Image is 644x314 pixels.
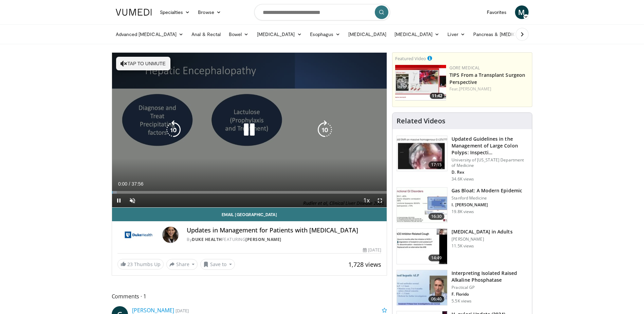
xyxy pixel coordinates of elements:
[116,57,170,70] button: Tap to unmute
[225,28,253,41] a: Bowel
[194,5,225,19] a: Browse
[112,53,387,208] video-js: Video Player
[428,213,445,220] span: 16:30
[397,188,447,223] img: 480ec31d-e3c1-475b-8289-0a0659db689a.150x105_q85_crop-smart_upscale.jpg
[469,28,549,41] a: Pancreas & [MEDICAL_DATA]
[245,237,281,242] a: [PERSON_NAME]
[449,86,529,92] div: Feat.
[428,161,445,168] span: 17:15
[452,157,528,168] p: University of [US_STATE] Department of Medicine
[112,191,387,194] div: Progress Bar
[430,93,444,99] span: 11:42
[112,208,387,221] a: Email [GEOGRAPHIC_DATA]
[187,227,381,234] h4: Updates in Management for Patients with [MEDICAL_DATA]
[395,55,426,62] small: Featured Video
[373,194,387,207] button: Fullscreen
[428,296,445,302] span: 06:40
[131,181,143,187] span: 37:56
[452,136,528,156] h3: Updated Guidelines in the Management of Large Colon Polyps: Inspecti…
[254,4,390,20] input: Search topics, interventions
[452,228,512,235] h3: [MEDICAL_DATA] in Adults
[397,270,447,306] img: 6a4ee52d-0f16-480d-a1b4-8187386ea2ed.150x105_q85_crop-smart_upscale.jpg
[395,65,446,101] a: 11:42
[192,237,222,242] a: Duke Health
[253,28,306,41] a: [MEDICAL_DATA]
[306,28,345,41] a: Esophagus
[449,72,525,85] a: TIPS From a Transplant Surgeon Perspective
[452,285,528,290] p: Practical GP
[156,5,194,19] a: Specialties
[390,28,443,41] a: [MEDICAL_DATA]
[483,5,511,19] a: Favorites
[132,307,174,314] a: [PERSON_NAME]
[397,229,447,264] img: 11950cd4-d248-4755-8b98-ec337be04c84.150x105_q85_crop-smart_upscale.jpg
[443,28,469,41] a: Liver
[397,228,528,264] a: 14:49 [MEDICAL_DATA] in Adults [PERSON_NAME] 11.5K views
[187,28,225,41] a: Anal & Rectal
[176,308,189,314] small: [DATE]
[459,86,491,92] a: [PERSON_NAME]
[452,292,528,297] p: F. Florido
[397,270,528,306] a: 06:40 Interpreting Isolated Raised Alkaline Phosphatase Practical GP F. Florido 5.5K views
[397,187,528,223] a: 16:30 Gas Bloat: A Modern Epidemic Stanford Medicine I. [PERSON_NAME] 19.8K views
[452,243,474,249] p: 11.5K views
[166,259,198,270] button: Share
[129,181,130,187] span: /
[397,136,447,171] img: dfcfcb0d-b871-4e1a-9f0c-9f64970f7dd8.150x105_q85_crop-smart_upscale.jpg
[452,187,522,194] h3: Gas Bloat: A Modern Epidemic
[126,194,139,207] button: Unmute
[116,9,152,16] img: VuMedi Logo
[117,227,160,243] img: Duke Health
[348,260,381,268] span: 1,728 views
[395,65,446,101] img: 4003d3dc-4d84-4588-a4af-bb6b84f49ae6.150x105_q85_crop-smart_upscale.jpg
[428,255,445,261] span: 14:49
[397,136,528,182] a: 17:15 Updated Guidelines in the Management of Large Colon Polyps: Inspecti… University of [US_STA...
[127,261,133,267] span: 23
[515,5,529,19] a: M
[118,181,127,187] span: 0:00
[162,227,179,243] img: Avatar
[360,194,373,207] button: Playback Rate
[117,259,164,269] a: 23 Thumbs Up
[452,176,474,182] p: 34.6K views
[112,28,188,41] a: Advanced [MEDICAL_DATA]
[397,117,445,125] h4: Related Videos
[452,270,528,283] h3: Interpreting Isolated Raised Alkaline Phosphatase
[200,259,235,270] button: Save to
[112,194,126,207] button: Pause
[452,170,528,175] p: D. Rex
[452,209,474,214] p: 19.8K views
[452,195,522,201] p: Stanford Medicine
[187,237,381,243] div: By FEATURING
[112,292,387,301] span: Comments 1
[452,202,522,208] p: I. [PERSON_NAME]
[344,28,390,41] a: [MEDICAL_DATA]
[452,298,472,304] p: 5.5K views
[363,247,381,253] div: [DATE]
[452,237,512,242] p: [PERSON_NAME]
[449,65,480,71] a: Gore Medical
